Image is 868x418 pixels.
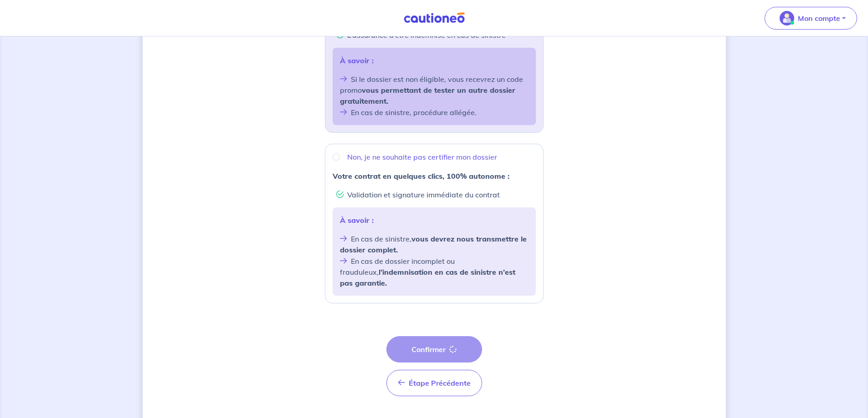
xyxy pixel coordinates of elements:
[798,13,840,24] p: Mon compte
[340,56,374,65] strong: À savoir :
[340,73,529,106] li: Si le dossier est non éligible, vous recevrez un code promo
[340,233,529,255] li: En cas de sinistre,
[340,106,529,118] li: En cas de sinistre, procédure allégée.
[340,234,527,254] strong: vous devrez nous transmettre le dossier complet.
[336,189,536,200] li: Validation et signature immédiate du contrat
[340,255,529,288] li: En cas de dossier incomplet ou frauduleux,
[333,171,509,181] strong: Votre contrat en quelques clics, 100% autonome :
[780,11,794,25] img: illu_account_valid_menu.svg
[340,86,515,106] strong: vous permettant de tester un autre dossier gratuitement.
[400,12,468,24] img: Cautioneo
[347,151,497,162] p: Non, je ne souhaite pas certifier mon dossier
[765,7,857,30] button: illu_account_valid_menu.svgMon compte
[386,370,482,396] button: Étape Précédente
[340,267,515,287] strong: l’indemnisation en cas de sinistre n’est pas garantie.
[340,216,374,225] strong: À savoir :
[409,378,471,388] span: Étape Précédente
